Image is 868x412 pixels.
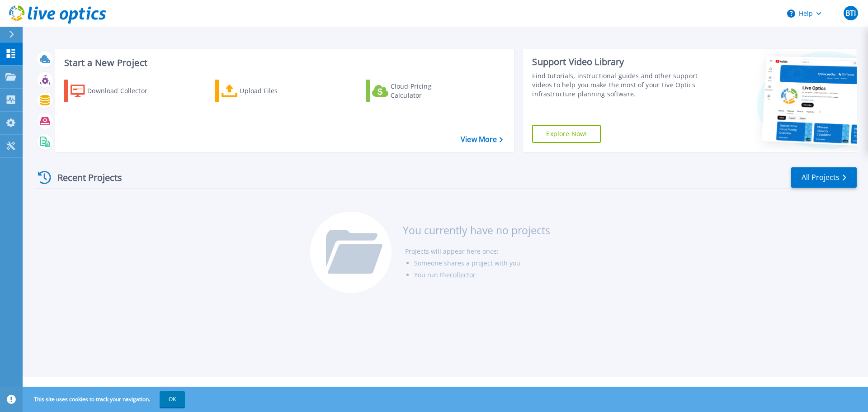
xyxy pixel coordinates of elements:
div: Upload Files [240,82,312,100]
a: Cloud Pricing Calculator [366,80,467,102]
a: View More [461,135,503,144]
a: Upload Files [215,80,316,102]
a: All Projects [791,167,857,188]
span: BTI [845,9,856,17]
div: Download Collector [87,82,160,100]
div: Recent Projects [35,166,134,189]
li: Someone shares a project with you [414,257,550,269]
a: collector [450,270,476,279]
a: Download Collector [64,80,165,102]
div: Support Video Library [532,56,702,68]
li: Projects will appear here once: [405,246,550,257]
div: Cloud Pricing Calculator [391,82,463,100]
a: Explore Now! [532,125,601,143]
button: OK [160,391,185,407]
li: You run the [414,269,550,281]
h3: You currently have no projects [403,225,550,235]
span: This site uses cookies to track your navigation. [25,391,185,407]
h3: Start a New Project [64,58,503,68]
div: Find tutorials, instructional guides and other support videos to help you make the most of your L... [532,71,702,99]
